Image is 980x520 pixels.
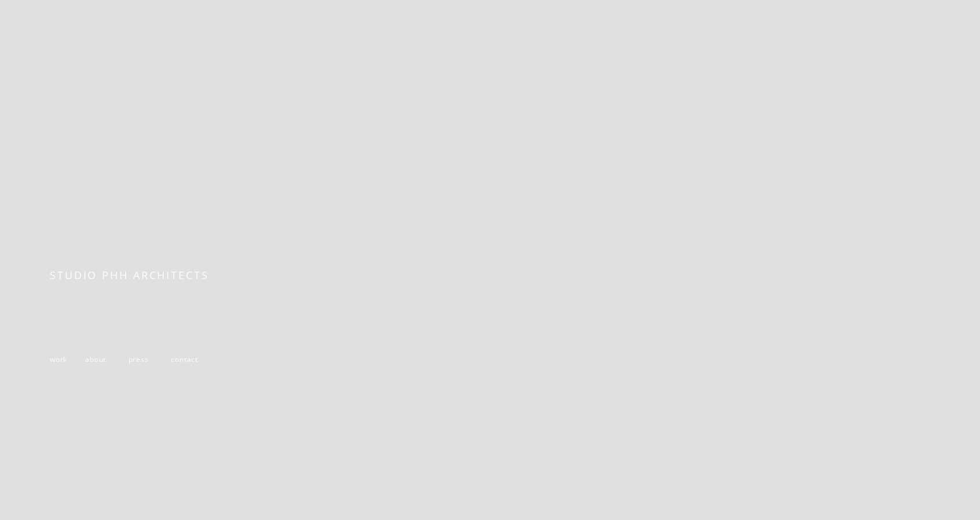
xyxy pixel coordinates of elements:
[171,354,198,364] a: contact
[129,354,149,364] a: press
[50,354,67,364] a: work
[85,354,106,364] a: about
[50,268,209,282] span: STUDIO PHH ARCHITECTS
